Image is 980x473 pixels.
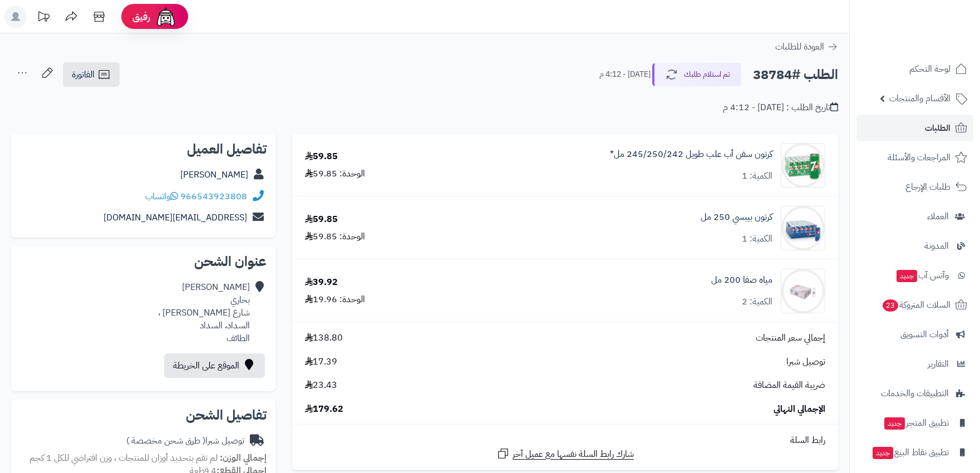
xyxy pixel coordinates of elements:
[126,435,244,447] div: توصيل شبرا
[856,321,973,348] a: أدوات التسويق
[164,353,265,378] a: الموقع على الخريطة
[701,211,772,224] a: كرتون بيبسي 250 مل
[155,6,177,28] img: ai-face.png
[897,270,917,282] span: جديد
[786,356,825,368] span: توصيل شبرا
[20,408,267,422] h2: تفاصيل الشحن
[927,209,949,224] span: العملاء
[895,268,949,283] span: وآتس آب
[742,295,772,308] div: الكمية: 2
[925,120,951,136] span: الطلبات
[742,170,772,183] div: الكمية: 1
[873,447,893,459] span: جديد
[856,351,973,377] a: التقارير
[158,281,250,344] div: [PERSON_NAME] بخاري شارع [PERSON_NAME] ، السداد، السداد الطائف
[781,143,825,188] img: 1673809824-%D8%A7%D9%84%D8%AA%D9%82%D8%A7%D8%B7%20%D8%A7%D9%84%D9%88%D9%8A%D8%A8_15-1-2023_22830_...
[883,415,949,431] span: تطبيق المتجر
[856,292,973,318] a: السلات المتروكة23
[753,63,838,86] h2: الطلب #38784
[305,379,337,392] span: 23.43
[775,40,838,53] a: العودة للطلبات
[20,142,267,156] h2: تفاصيل العميل
[856,174,973,200] a: طلبات الإرجاع
[72,68,95,81] span: الفاتورة
[305,276,338,289] div: 39.92
[723,101,838,114] div: تاريخ الطلب : [DATE] - 4:12 م
[305,293,365,306] div: الوحدة: 19.96
[652,63,741,86] button: تم استلام طلبك
[145,190,178,203] a: واتساب
[856,144,973,171] a: المراجعات والأسئلة
[883,299,898,312] span: 23
[29,6,57,31] a: تحديثات المنصة
[856,380,973,407] a: التطبيقات والخدمات
[496,447,634,461] a: شارك رابط السلة نفسها مع عميل آخر
[881,297,951,313] span: السلات المتروكة
[905,179,951,195] span: طلبات الإرجاع
[775,40,824,53] span: العودة للطلبات
[305,150,338,163] div: 59.85
[884,417,905,430] span: جديد
[305,230,365,243] div: الوحدة: 59.85
[856,233,973,259] a: المدونة
[871,445,949,460] span: تطبيق نقاط البيع
[305,213,338,226] div: 59.85
[856,439,973,466] a: تطبيق نقاط البيعجديد
[781,206,825,250] img: 1751541732-IMG_6170-90x90.jpeg
[29,451,218,465] span: لم تقم بتحديد أوزان للمنتجات ، وزن افتراضي للكل 1 كجم
[297,434,834,447] div: رابط السلة
[220,451,267,465] strong: إجمالي الوزن:
[63,62,120,87] a: الفاتورة
[909,61,951,77] span: لوحة التحكم
[610,148,772,161] a: كرتون سفن أب علب طويل 245/250/242 مل*
[180,190,247,203] a: 966543923808
[305,332,343,344] span: 138.80
[881,386,949,401] span: التطبيقات والخدمات
[711,274,772,287] a: مياه صفا 200 مل
[305,167,365,180] div: الوحدة: 59.85
[856,410,973,436] a: تطبيق المتجرجديد
[888,150,951,165] span: المراجعات والأسئلة
[856,203,973,230] a: العملاء
[742,233,772,245] div: الكمية: 1
[856,262,973,289] a: وآتس آبجديد
[599,69,651,80] small: [DATE] - 4:12 م
[856,115,973,141] a: الطلبات
[104,211,247,224] a: [EMAIL_ADDRESS][DOMAIN_NAME]
[20,255,267,268] h2: عنوان الشحن
[132,10,150,23] span: رفيق
[180,168,248,181] a: [PERSON_NAME]
[781,269,825,313] img: 1665301342-1612255245_SAFA-48-500x500-90x90.png
[305,356,337,368] span: 17.39
[126,434,205,447] span: ( طرق شحن مخصصة )
[305,403,343,416] span: 179.62
[513,448,634,461] span: شارك رابط السلة نفسها مع عميل آخر
[756,332,825,344] span: إجمالي سعر المنتجات
[774,403,825,416] span: الإجمالي النهائي
[754,379,825,392] span: ضريبة القيمة المضافة
[889,91,951,106] span: الأقسام والمنتجات
[928,356,949,372] span: التقارير
[924,238,949,254] span: المدونة
[900,327,949,342] span: أدوات التسويق
[856,56,973,82] a: لوحة التحكم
